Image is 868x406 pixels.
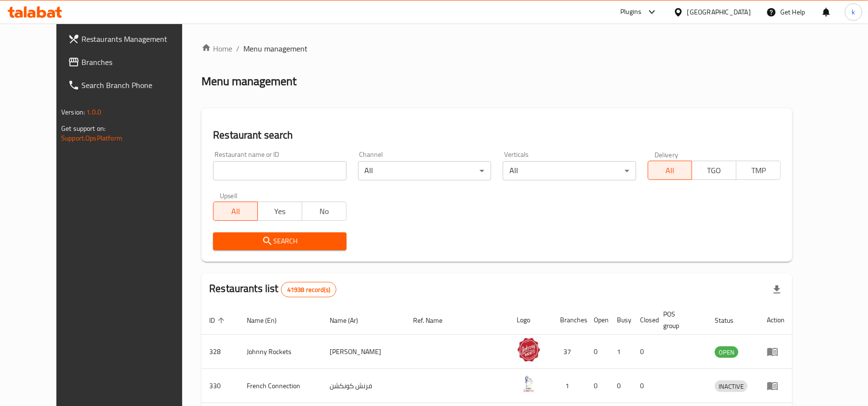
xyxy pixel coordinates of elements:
span: POS group [663,308,695,331]
div: Menu [767,380,785,392]
td: 1 [552,369,586,403]
span: Restaurants Management [81,33,194,45]
td: 0 [632,369,655,403]
td: [PERSON_NAME] [322,335,406,369]
span: Get support on: [61,122,106,135]
h2: Menu management [201,74,296,89]
span: Search [221,235,338,247]
span: No [306,204,343,218]
span: INACTIVE [715,381,748,392]
span: Yes [262,204,298,218]
td: 0 [632,335,655,369]
span: Ref. Name [414,315,455,326]
span: Status [715,315,746,326]
div: OPEN [715,346,738,358]
div: All [358,161,491,180]
input: Search for restaurant name or ID.. [213,161,346,180]
button: Search [213,232,346,250]
td: French Connection [239,369,322,403]
nav: breadcrumb [201,43,792,54]
td: 0 [586,335,609,369]
span: TMP [740,164,777,178]
div: Total records count [281,282,336,297]
li: / [236,43,240,54]
img: French Connection [517,372,541,396]
span: All [652,164,689,178]
th: Busy [609,305,632,335]
td: 37 [552,335,586,369]
th: Branches [552,305,586,335]
td: 330 [201,369,239,403]
th: Action [759,305,792,335]
span: OPEN [715,347,738,358]
a: Support.OpsPlatform [61,132,122,144]
button: All [648,161,693,180]
button: Yes [257,202,302,221]
a: Home [201,43,232,54]
button: TMP [736,161,781,180]
div: Menu [767,346,785,357]
th: Logo [509,305,552,335]
td: 0 [609,369,632,403]
span: Version: [61,106,85,118]
th: Closed [632,305,655,335]
span: ID [209,315,227,326]
div: All [503,161,636,180]
label: Upsell [220,192,238,199]
span: Search Branch Phone [81,79,194,91]
div: Plugins [620,6,641,18]
td: 1 [609,335,632,369]
a: Restaurants Management [60,27,201,51]
div: Export file [765,278,788,301]
a: Search Branch Phone [60,74,201,97]
h2: Restaurants list [209,281,336,297]
span: Menu management [243,43,307,54]
span: 1.0.0 [86,106,101,118]
span: All [217,204,254,218]
span: k [852,7,855,17]
span: 41938 record(s) [281,285,336,294]
span: Name (Ar) [330,315,371,326]
span: TGO [696,164,733,178]
td: 328 [201,335,239,369]
a: Branches [60,51,201,74]
td: فرنش كونكشن [322,369,406,403]
th: Open [586,305,609,335]
span: Name (En) [247,315,289,326]
button: TGO [692,161,736,180]
td: Johnny Rockets [239,335,322,369]
div: [GEOGRAPHIC_DATA] [687,7,751,17]
button: All [213,202,258,221]
h2: Restaurant search [213,128,781,142]
label: Delivery [654,151,679,158]
td: 0 [586,369,609,403]
button: No [302,202,347,221]
img: Johnny Rockets [517,338,541,362]
span: Branches [81,56,194,68]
